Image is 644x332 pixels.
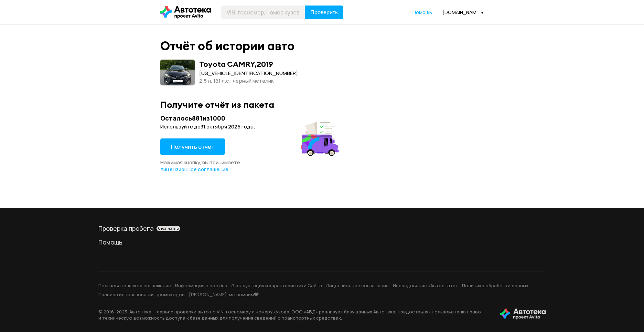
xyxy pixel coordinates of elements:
[199,60,273,69] div: Toyota CAMRY , 2019
[310,10,338,15] span: Проверить
[98,291,185,298] a: Правила использования промокодов
[175,282,227,289] a: Информация о cookies
[412,9,432,15] span: Помощь
[160,123,341,130] div: Используйте до 31 октября 2025 года .
[462,282,528,289] a: Политика обработки данных
[160,166,228,173] a: лицензионное соглашение
[160,99,484,110] div: Получите отчёт из пакета
[158,226,179,231] span: бесплатно
[442,9,484,15] div: [DOMAIN_NAME][EMAIL_ADDRESS][DOMAIN_NAME]
[305,6,343,19] button: Проверить
[98,282,171,289] a: Пользовательское соглашение
[160,166,228,173] span: лицензионное соглашение
[199,77,298,85] div: 2.5 л, 181 л.c., черный металик
[160,39,294,53] div: Отчёт об истории авто
[160,138,225,155] button: Получить отчёт
[189,291,259,298] a: [PERSON_NAME], мы помним
[326,282,389,289] a: Лицензионное соглашение
[98,224,546,232] a: Проверка пробегабесплатно
[221,6,305,19] input: VIN, госномер, номер кузова
[412,9,432,16] a: Помощь
[171,143,214,151] span: Получить отчёт
[98,238,546,246] a: Помощь
[231,282,322,289] a: Эксплуатация и характеристики Сайта
[199,70,298,77] div: [US_VEHICLE_IDENTIFICATION_NUMBER]
[393,282,458,289] a: Исследование «Автостата»
[98,224,546,232] div: Проверка пробега
[160,114,341,123] div: Осталось 881 из 1000
[98,309,489,321] p: © 2016– 2025 . Автотека — сервис проверки авто по VIN, госномеру и номеру кузова. ООО «АБД» реали...
[500,309,546,320] img: tWS6KzJlK1XUpy65r7uaHVIs4JI6Dha8Nraz9T2hA03BhoCc4MtbvZCxBLwJIh+mQSIAkLBJpqMoKVdP8sONaFJLCz6I0+pu7...
[160,159,240,173] span: Нажимая кнопку, вы принимаете .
